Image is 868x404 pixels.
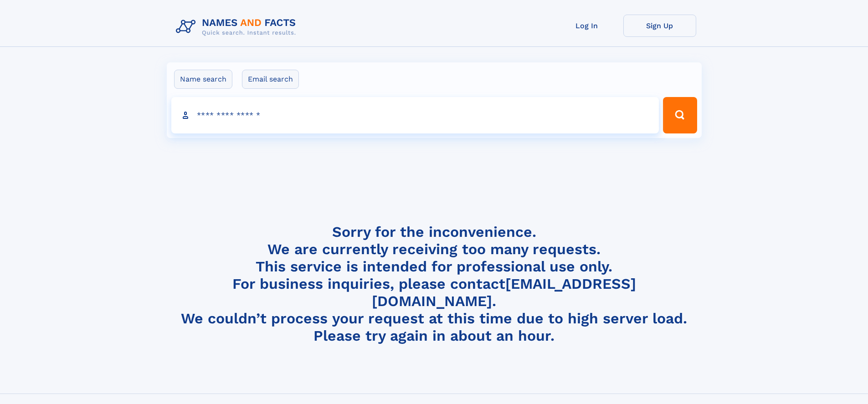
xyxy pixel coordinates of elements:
[372,275,636,310] a: [EMAIL_ADDRESS][DOMAIN_NAME]
[242,70,299,89] label: Email search
[174,70,232,89] label: Name search
[550,15,623,37] a: Log In
[172,223,696,345] h4: Sorry for the inconvenience. We are currently receiving too many requests. This service is intend...
[623,15,696,37] a: Sign Up
[171,97,659,133] input: search input
[663,97,697,133] button: Search Button
[172,15,303,39] img: Logo Names and Facts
